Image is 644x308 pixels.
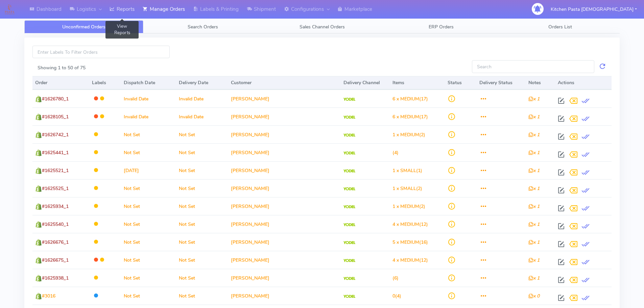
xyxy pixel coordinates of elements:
[392,203,425,210] span: (2)
[42,185,69,192] span: #1625525_1
[528,167,540,174] i: x 1
[89,76,121,90] th: Labels
[343,277,355,280] img: Yodel
[528,221,540,228] i: x 1
[341,76,390,90] th: Delivery Channel
[24,20,620,33] ul: Tabs
[32,76,89,90] th: Order
[343,205,355,209] img: Yodel
[121,269,176,287] td: Not Set
[121,197,176,215] td: Not Set
[121,251,176,269] td: Not Set
[176,269,229,287] td: Not Set
[228,215,341,233] td: [PERSON_NAME]
[176,90,229,108] td: Invalid Date
[176,287,229,305] td: Not Set
[228,108,341,125] td: [PERSON_NAME]
[392,96,428,102] span: (17)
[392,221,419,228] span: 4 x MEDIUM
[228,197,341,215] td: [PERSON_NAME]
[121,143,176,161] td: Not Set
[445,76,477,90] th: Status
[555,76,612,90] th: Actions
[228,125,341,143] td: [PERSON_NAME]
[392,96,419,102] span: 6 x MEDIUM
[42,203,69,210] span: #1625934_1
[42,132,69,138] span: #1626742_1
[121,287,176,305] td: Not Set
[343,98,355,101] img: Yodel
[42,149,69,156] span: #1625441_1
[42,167,69,174] span: #1625521_1
[392,132,419,138] span: 1 x MEDIUM
[300,24,345,30] span: Sales Channel Orders
[121,179,176,197] td: Not Set
[546,2,642,16] button: Kitchen Pasta [DEMOGRAPHIC_DATA]
[176,215,229,233] td: Not Set
[343,169,355,173] img: Yodel
[121,125,176,143] td: Not Set
[392,167,416,174] span: 1 x SMALL
[42,96,69,102] span: #1626780_1
[548,24,572,30] span: Orders List
[343,151,355,155] img: Yodel
[392,203,419,210] span: 1 x MEDIUM
[42,239,69,245] span: #1626676_1
[528,114,540,120] i: x 1
[528,96,540,102] i: x 1
[176,143,229,161] td: Not Set
[121,233,176,251] td: Not Set
[528,203,540,210] i: x 1
[392,221,428,228] span: (12)
[392,114,419,120] span: 6 x MEDIUM
[121,76,176,90] th: Dispatch Date
[429,24,454,30] span: ERP Orders
[121,215,176,233] td: Not Set
[176,233,229,251] td: Not Set
[343,187,355,191] img: Yodel
[392,167,422,174] span: (1)
[176,161,229,179] td: Not Set
[392,185,422,192] span: (2)
[528,132,540,138] i: x 1
[176,197,229,215] td: Not Set
[528,275,540,281] i: x 1
[176,251,229,269] td: Not Set
[392,185,416,192] span: 1 x SMALL
[228,90,341,108] td: [PERSON_NAME]
[343,223,355,227] img: Yodel
[528,185,540,192] i: x 1
[392,132,425,138] span: (2)
[343,134,355,137] img: Yodel
[472,60,594,73] input: Search
[343,116,355,119] img: Yodel
[228,179,341,197] td: [PERSON_NAME]
[121,90,176,108] td: Invalid Date
[390,76,445,90] th: Items
[528,293,540,299] i: x 0
[526,76,555,90] th: Notes
[228,233,341,251] td: [PERSON_NAME]
[392,293,401,299] span: (4)
[392,257,428,263] span: (12)
[477,76,526,90] th: Delivery Status
[343,295,355,298] img: Yodel
[38,64,86,71] label: Showing 1 to 50 of 75
[343,259,355,262] img: Yodel
[228,269,341,287] td: [PERSON_NAME]
[528,149,540,156] i: x 1
[228,251,341,269] td: [PERSON_NAME]
[176,108,229,125] td: Invalid Date
[343,241,355,244] img: Yodel
[121,108,176,125] td: Invalid Date
[392,149,399,156] span: (4)
[176,179,229,197] td: Not Set
[228,143,341,161] td: [PERSON_NAME]
[62,24,105,30] span: Unconfirmed Orders
[392,293,395,299] span: 0
[176,125,229,143] td: Not Set
[392,239,419,245] span: 5 x MEDIUM
[392,275,399,281] span: (6)
[528,239,540,245] i: x 1
[392,114,428,120] span: (17)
